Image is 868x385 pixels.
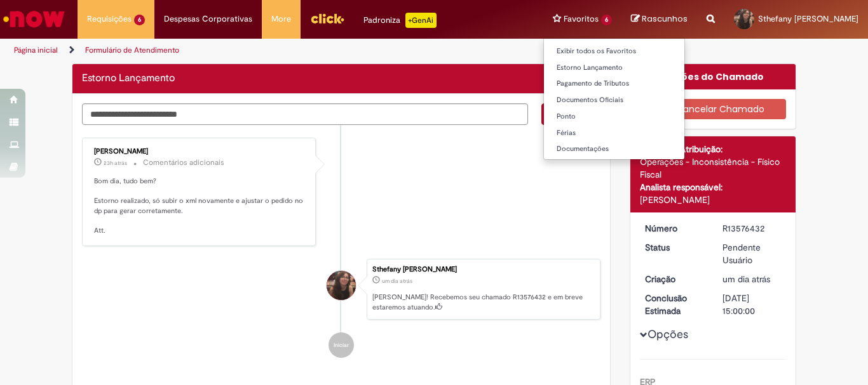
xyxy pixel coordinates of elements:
[94,176,306,236] p: Bom dia, tudo bem? Estorno realizado, só subir o xml novamente e ajustar o pedido no dp para gera...
[544,61,684,75] a: Estorno Lançamento
[143,157,224,168] small: Comentários adicionais
[544,126,684,140] a: Férias
[722,292,782,317] div: [DATE] 15:00:00
[134,15,145,25] span: 6
[722,273,770,285] span: um dia atrás
[631,13,688,25] a: Rascunhos
[640,181,787,193] div: Analista responsável:
[104,159,127,167] span: 23h atrás
[382,277,412,285] time: 29/09/2025 12:04:08
[104,159,127,167] time: 29/09/2025 14:21:42
[372,266,593,273] div: Sthefany [PERSON_NAME]
[82,259,600,320] li: Sthefany Victoria Bernardino Dargas
[94,148,306,155] div: [PERSON_NAME]
[85,45,179,55] a: Formulário de Atendimento
[544,110,684,124] a: Ponto
[601,15,612,25] span: 6
[544,142,684,156] a: Documentações
[164,13,252,25] span: Despesas Corporativas
[640,99,787,119] button: Cancelar Chamado
[82,73,175,84] h2: Estorno Lançamento Histórico de tíquete
[363,13,437,28] div: Padroniza
[405,13,437,28] p: +GenAi
[722,273,770,285] time: 29/09/2025 12:04:08
[640,155,787,181] div: Operações - Inconsistência - Físico Fiscal
[635,222,714,235] dt: Número
[630,64,796,89] div: Opções do Chamado
[1,6,67,32] img: ServiceNow
[82,125,600,370] ul: Histórico de tíquete
[642,13,688,25] span: Rascunhos
[382,277,412,285] span: um dia atrás
[722,241,782,266] div: Pendente Usuário
[635,241,714,254] dt: Status
[10,39,569,62] ul: Trilhas de página
[327,271,356,300] div: Sthefany Victoria Bernardino Dargas
[640,143,787,155] div: Grupo de Atribuição:
[310,9,344,28] img: click_logo_yellow_360x200.png
[87,13,132,25] span: Requisições
[82,103,528,125] textarea: Digite sua mensagem aqui...
[271,13,291,25] span: More
[758,13,858,24] span: Sthefany [PERSON_NAME]
[544,77,684,91] a: Pagamento de Tributos
[564,13,599,25] span: Favoritos
[14,45,58,55] a: Página inicial
[541,103,600,125] button: Enviar
[640,193,787,206] div: [PERSON_NAME]
[544,93,684,107] a: Documentos Oficiais
[543,38,685,160] ul: Favoritos
[722,222,782,235] div: R13576432
[722,273,782,285] div: 29/09/2025 12:04:08
[635,273,714,285] dt: Criação
[544,44,684,58] a: Exibir todos os Favoritos
[372,292,593,312] p: [PERSON_NAME]! Recebemos seu chamado R13576432 e em breve estaremos atuando.
[635,292,714,317] dt: Conclusão Estimada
